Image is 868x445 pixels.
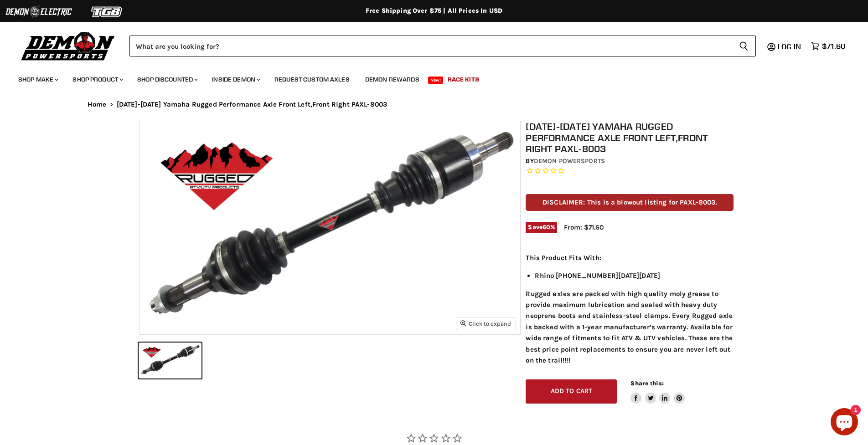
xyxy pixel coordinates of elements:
[630,379,685,404] aside: Share this:
[130,70,203,89] a: Shop Discounted
[535,270,734,281] li: Rhino [PHONE_NUMBER][DATE][DATE]
[526,156,734,166] div: by
[11,70,64,89] a: Shop Make
[139,343,201,379] button: 2008-2013 Yamaha Rugged Performance Axle Front Left,Front Right PAXL-8003 thumbnail
[11,66,843,89] ul: Main menu
[526,222,557,232] span: Save %
[822,42,845,51] span: $71.60
[428,77,444,84] span: New!
[117,101,387,108] span: [DATE]-[DATE] Yamaha Rugged Performance Axle Front Left,Front Right PAXL-8003
[66,70,129,89] a: Shop Product
[526,121,734,154] h1: [DATE]-[DATE] Yamaha Rugged Performance Axle Front Left,Front Right PAXL-8003
[69,7,799,15] div: Free Shipping Over $75 | All Prices In USD
[88,101,107,108] a: Home
[526,166,734,176] span: Rated 0.0 out of 5 stars 0 reviews
[732,36,756,56] button: Search
[526,252,734,366] div: Rugged axles are packed with high quality moly grease to provide maximum lubrication and sealed w...
[5,3,73,20] img: Demon Electric Logo 2
[542,224,550,230] span: 60
[778,42,801,51] span: Log in
[69,101,799,108] nav: Breadcrumbs
[18,30,118,62] img: Demon Powersports
[460,320,511,327] span: Click to expand
[526,194,734,211] p: DISCLAIMER: This is a blowout listing for PAXL-8003.
[129,36,756,56] form: Product
[774,42,806,51] a: Log in
[806,40,850,53] a: $71.60
[140,121,520,334] img: 2008-2013 Yamaha Rugged Performance Axle Front Left,Front Right PAXL-8003
[551,387,593,395] span: Add to cart
[205,70,266,89] a: Inside Demon
[73,3,141,20] img: TGB Logo 2
[828,408,861,438] inbox-online-store-chat: Shopify online store chat
[268,70,356,89] a: Request Custom Axles
[534,157,605,165] a: Demon Powersports
[456,317,516,330] button: Click to expand
[564,223,604,231] span: From: $71.60
[526,379,617,404] button: Add to cart
[358,70,426,89] a: Demon Rewards
[630,380,663,387] span: Share this:
[129,36,732,56] input: Search
[441,70,486,89] a: Race Kits
[526,252,734,263] p: This Product Fits With:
